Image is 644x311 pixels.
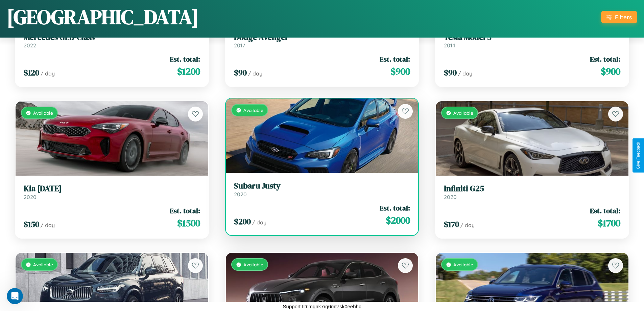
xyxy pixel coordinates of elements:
span: $ 200 [234,216,251,227]
span: 2014 [444,42,455,49]
span: $ 150 [24,219,39,230]
h3: Subaru Justy [234,181,410,191]
span: 2020 [24,194,37,200]
span: Available [243,262,263,267]
span: / day [460,222,475,228]
a: Subaru Justy2020 [234,181,410,198]
span: Est. total: [380,54,410,64]
span: Available [453,262,473,267]
span: $ 1700 [598,216,620,230]
span: Est. total: [170,206,200,216]
a: Kia [DATE]2020 [24,184,200,200]
span: Available [33,262,53,267]
span: 2020 [234,191,247,198]
span: / day [458,70,472,77]
span: Est. total: [590,206,620,216]
span: $ 2000 [386,214,410,227]
span: Est. total: [380,203,410,213]
h1: [GEOGRAPHIC_DATA] [7,3,199,31]
span: $ 90 [234,67,247,78]
a: Tesla Model 32014 [444,32,620,49]
span: / day [41,222,55,228]
span: Available [243,107,263,113]
span: $ 1200 [177,65,200,78]
span: / day [248,70,262,77]
button: Filters [601,11,637,23]
span: $ 90 [444,67,457,78]
span: $ 120 [24,67,39,78]
span: Est. total: [590,54,620,64]
span: 2022 [24,42,36,49]
iframe: Intercom live chat [7,288,23,304]
span: 2020 [444,194,457,200]
span: $ 1500 [177,216,200,230]
span: Available [33,110,53,116]
span: Est. total: [170,54,200,64]
a: Mercedes GLB-Class2022 [24,32,200,49]
a: Dodge Avenger2017 [234,32,410,49]
h3: Infiniti G25 [444,184,620,194]
span: / day [252,219,266,226]
p: Support ID: mgnk7rg6mt7sk0eehhc [283,302,361,311]
a: Infiniti G252020 [444,184,620,200]
span: Available [453,110,473,116]
h3: Kia [DATE] [24,184,200,194]
div: Filters [615,14,632,21]
span: 2017 [234,42,245,49]
span: $ 170 [444,219,459,230]
span: / day [41,70,55,77]
span: $ 900 [390,65,410,78]
div: Give Feedback [636,142,641,169]
span: $ 900 [601,65,620,78]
